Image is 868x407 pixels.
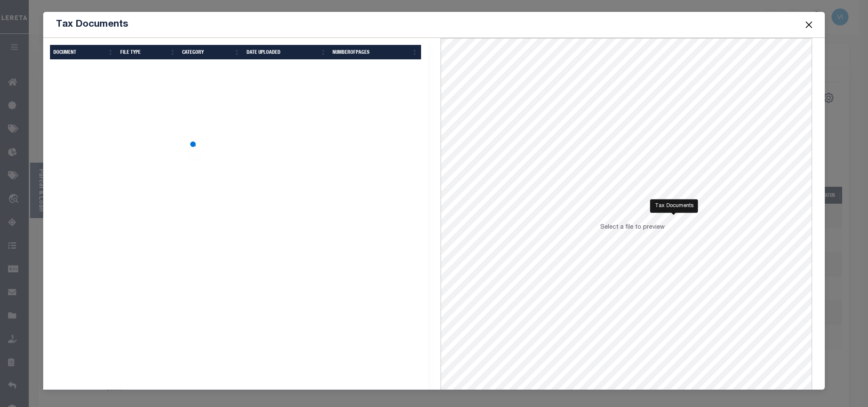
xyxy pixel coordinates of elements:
div: Tax Documents [650,199,698,213]
th: FILE TYPE [117,45,179,60]
th: CATEGORY [179,45,243,60]
th: NumberOfPages [329,45,421,60]
span: Select a file to preview [600,224,665,230]
th: Date Uploaded [243,45,330,60]
th: DOCUMENT [50,45,116,60]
